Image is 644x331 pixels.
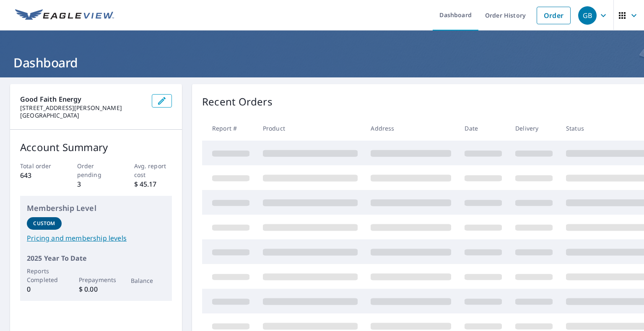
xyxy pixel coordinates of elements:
p: 3 [77,179,115,189]
p: Recent Orders [202,94,273,109]
a: Pricing and membership levels [27,233,165,243]
p: 643 [20,170,58,180]
p: Order pending [77,162,115,179]
th: Delivery [509,116,559,141]
th: Report # [202,116,256,141]
p: Balance [131,276,166,285]
p: Custom [33,220,55,227]
a: Order [537,7,571,24]
p: $ 0.00 [79,284,114,294]
p: Account Summary [20,140,172,155]
h1: Dashboard [10,54,634,71]
th: Date [458,116,509,141]
div: GB [578,6,597,25]
p: Total order [20,162,58,170]
p: [STREET_ADDRESS][PERSON_NAME] [20,104,145,112]
p: Reports Completed [27,267,62,284]
p: Prepayments [79,275,114,284]
th: Product [256,116,364,141]
p: Good Faith Energy [20,94,145,104]
th: Address [364,116,458,141]
p: 0 [27,284,62,294]
p: 2025 Year To Date [27,253,165,263]
p: $ 45.17 [134,179,172,189]
p: Membership Level [27,203,165,214]
img: EV Logo [15,9,114,22]
p: Avg. report cost [134,162,172,179]
p: [GEOGRAPHIC_DATA] [20,112,145,119]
